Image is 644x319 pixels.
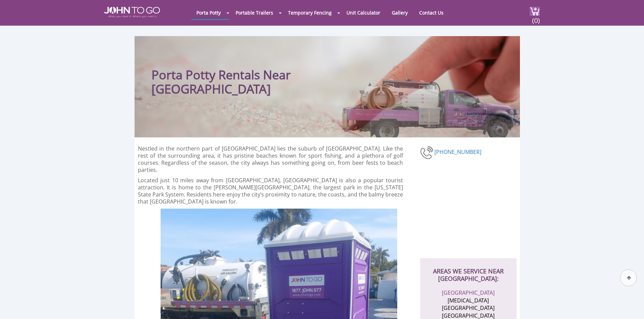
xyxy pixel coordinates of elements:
a: Contact Us [414,6,449,19]
h2: AREAS WE SERVICE NEAR [GEOGRAPHIC_DATA]: [427,258,510,282]
h1: Porta Potty Rentals Near [GEOGRAPHIC_DATA] [151,50,369,96]
img: phone-number [420,145,434,160]
button: Live Chat [617,292,644,319]
a: Gallery [387,6,413,19]
img: JOHN to go [104,7,160,18]
span: (0) [532,10,540,25]
li: [MEDICAL_DATA][GEOGRAPHIC_DATA] [435,297,501,312]
a: Portable Trailers [231,6,278,19]
p: Located just 10 miles away from [GEOGRAPHIC_DATA], [GEOGRAPHIC_DATA] is also a popular tourist at... [138,177,403,205]
a: Temporary Fencing [283,6,337,19]
a: Porta Potty [191,6,226,19]
a: [PHONE_NUMBER] [434,148,481,155]
img: cart a [530,7,540,16]
img: Truck [334,75,517,137]
p: Nestled in the northern part of [GEOGRAPHIC_DATA] lies the suburb of [GEOGRAPHIC_DATA]. Like the ... [138,145,403,174]
a: [GEOGRAPHIC_DATA] [442,289,495,296]
a: Unit Calculator [341,6,385,19]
